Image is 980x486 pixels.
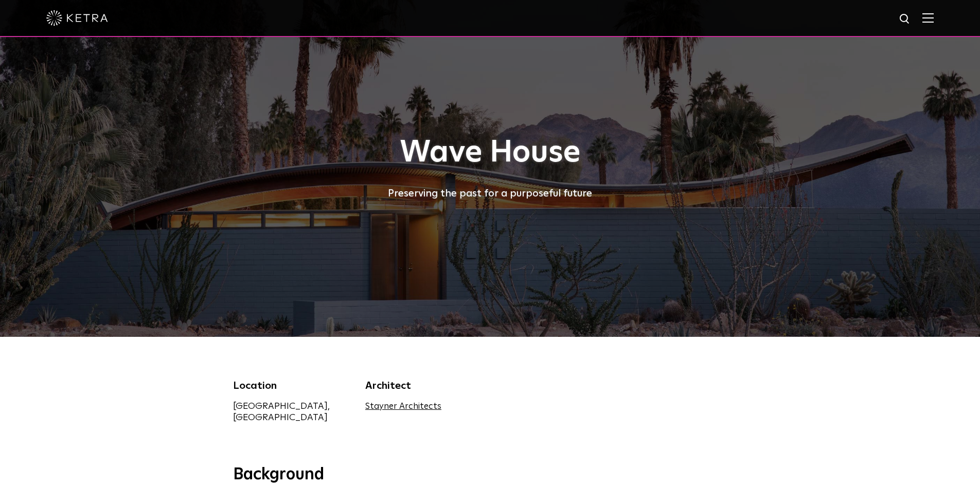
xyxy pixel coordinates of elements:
[365,402,441,411] a: Stayner Architects
[233,464,747,486] h3: Background
[233,185,747,202] div: Preserving the past for a purposeful future
[46,10,108,26] img: ketra-logo-2019-white
[233,378,350,393] div: Location
[899,13,912,26] img: search icon
[233,401,350,423] div: [GEOGRAPHIC_DATA], [GEOGRAPHIC_DATA]
[233,136,747,170] h1: Wave House
[365,378,483,393] div: Architect
[922,13,934,23] img: Hamburger%20Nav.svg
